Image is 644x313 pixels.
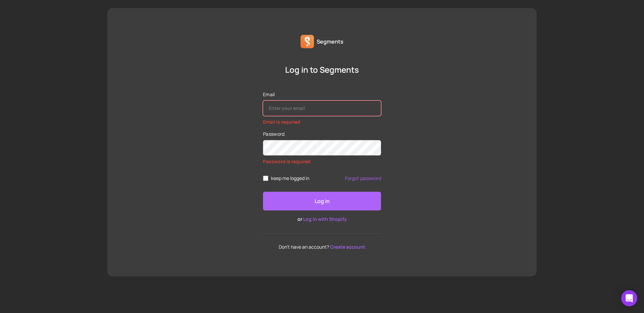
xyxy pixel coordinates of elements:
[263,158,381,165] p: Password is required
[317,38,343,46] p: Segments
[263,192,381,210] button: Log in
[263,64,381,75] p: Log in to Segments
[263,216,381,223] p: or
[263,119,381,125] p: Email is required
[330,244,365,250] a: Create account
[263,140,381,155] input: Password
[621,290,637,306] div: Open Intercom Messenger
[303,216,347,222] a: Log in with Shopify
[263,91,381,98] label: Email
[263,176,268,181] input: remember me
[345,176,381,181] a: Forgot password
[271,176,309,181] span: keep me logged in
[263,131,381,137] label: Password
[263,244,381,250] p: Don't have an account?
[315,197,330,205] p: Log in
[263,101,381,116] input: Email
